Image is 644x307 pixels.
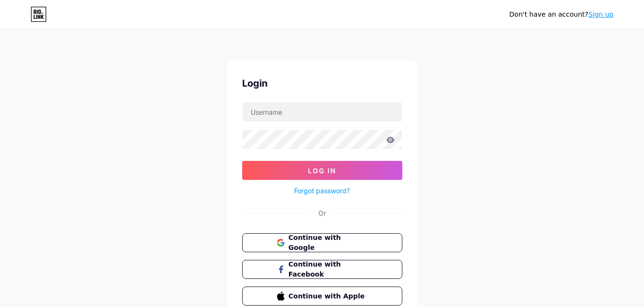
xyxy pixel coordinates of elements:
[588,10,613,18] a: Sign up
[288,291,367,301] span: Continue with Apple
[308,167,336,175] span: Log In
[242,260,402,279] button: Continue with Facebook
[318,208,326,218] div: Or
[294,186,350,196] a: Forgot password?
[242,287,402,306] button: Continue with Apple
[288,233,367,253] span: Continue with Google
[288,259,367,279] span: Continue with Facebook
[242,161,402,180] button: Log In
[242,76,402,90] div: Login
[509,10,613,20] div: Don't have an account?
[242,233,402,252] button: Continue with Google
[243,102,402,121] input: Username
